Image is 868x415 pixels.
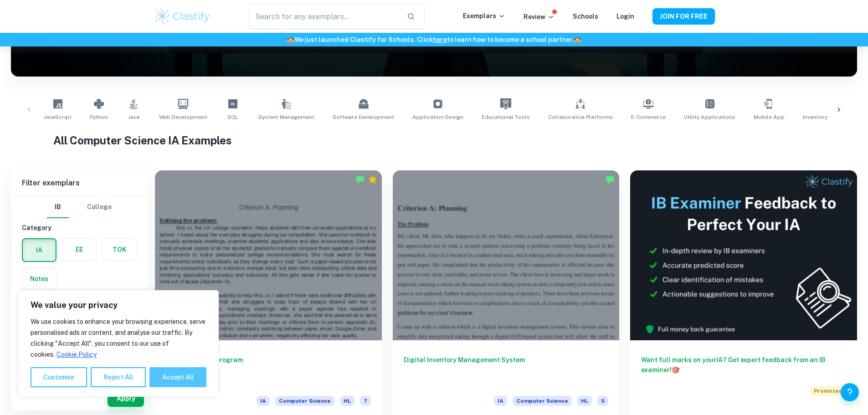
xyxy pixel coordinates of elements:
button: Customise [31,367,87,387]
span: System Management [258,113,314,121]
span: HL [577,396,592,406]
span: JavaScript [44,113,72,121]
h6: We just launched Clastify for Schools. Click to learn how to become a school partner. [2,35,866,45]
span: Web Development [159,113,207,121]
button: Accept All [149,367,206,387]
button: IB [47,196,69,218]
img: Clastify logo [154,7,211,26]
img: Marked [606,175,615,184]
h6: Digital Inventory Management System [404,355,609,385]
p: Exemplars [463,11,505,21]
span: IA [494,396,507,406]
div: We value your privacy [18,290,219,397]
span: 🎯 [672,366,679,374]
span: Java [128,113,139,121]
a: Cookie Policy [56,350,97,359]
p: We use cookies to enhance your browsing experience, serve personalised ads or content, and analys... [31,316,206,360]
a: Login [616,13,634,20]
div: Filter type choice [47,196,112,218]
span: Promoted [810,386,846,396]
span: Software Development [333,113,394,121]
span: Utility Applications [684,113,735,121]
img: Marked [355,175,365,184]
h6: Collage aid pro program [166,355,371,385]
button: College [87,196,112,218]
button: Reject All [91,367,146,387]
button: IA [23,239,56,261]
h1: All Computer Science IA Examples [53,132,815,149]
p: Review [524,12,555,22]
span: E-commerce [631,113,666,121]
span: 🏫 [574,36,581,43]
span: Inventory Management [803,113,863,121]
span: Computer Science [513,396,572,406]
span: Python [90,113,108,121]
span: SQL [227,113,238,121]
span: IA [257,396,270,406]
button: JOIN FOR FREE [652,8,715,25]
h6: Category [22,223,137,233]
span: 5 [597,396,608,406]
span: 🏫 [287,36,294,43]
button: Apply [108,390,144,407]
button: Help and Feedback [841,383,859,401]
a: Schools [573,13,598,20]
span: Application Design [412,113,463,121]
span: Mobile App [754,113,785,121]
p: We value your privacy [31,300,206,311]
span: HL [340,396,354,406]
button: TOK [103,239,136,261]
h6: Filter exemplars [11,170,148,196]
span: Computer Science [275,396,334,406]
button: EE [62,239,96,261]
span: 7 [360,396,371,406]
h6: Want full marks on your IA ? Get expert feedback from an IB examiner! [641,355,846,375]
a: here [433,36,447,43]
div: Premium [368,175,377,184]
button: Notes [22,268,56,290]
img: Thumbnail [630,170,857,340]
input: Search for any exemplars... [249,4,399,29]
span: Educational Tools [482,113,530,121]
span: Collaborative Platforms [548,113,613,121]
